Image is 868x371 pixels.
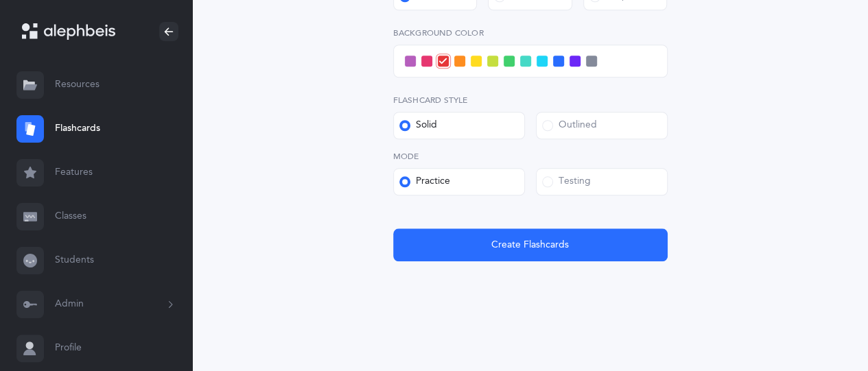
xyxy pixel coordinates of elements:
div: Testing [542,175,591,189]
div: Practice [399,175,450,189]
span: Create Flashcards [491,238,569,252]
div: Outlined [542,119,597,132]
label: Mode [393,150,668,163]
label: Background color [393,27,668,39]
div: Solid [399,119,437,132]
label: Flashcard Style [393,94,668,106]
button: Create Flashcards [393,228,668,261]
